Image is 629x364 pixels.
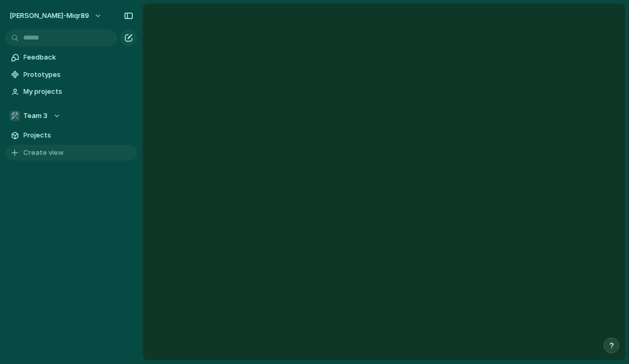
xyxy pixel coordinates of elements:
a: Feedback [5,50,137,65]
a: Prototypes [5,67,137,83]
button: Create view [5,145,137,161]
span: My projects [24,86,133,97]
span: Create view [24,147,64,158]
span: [PERSON_NAME]-miqr89 [9,11,89,21]
a: Projects [5,127,137,143]
span: Projects [24,130,133,141]
a: My projects [5,84,137,100]
span: Prototypes [24,70,133,80]
div: 🛠️ [9,111,20,121]
span: Team 3 [24,111,48,121]
span: Feedback [24,52,133,63]
button: 🛠️Team 3 [5,108,137,124]
button: [PERSON_NAME]-miqr89 [5,7,108,24]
